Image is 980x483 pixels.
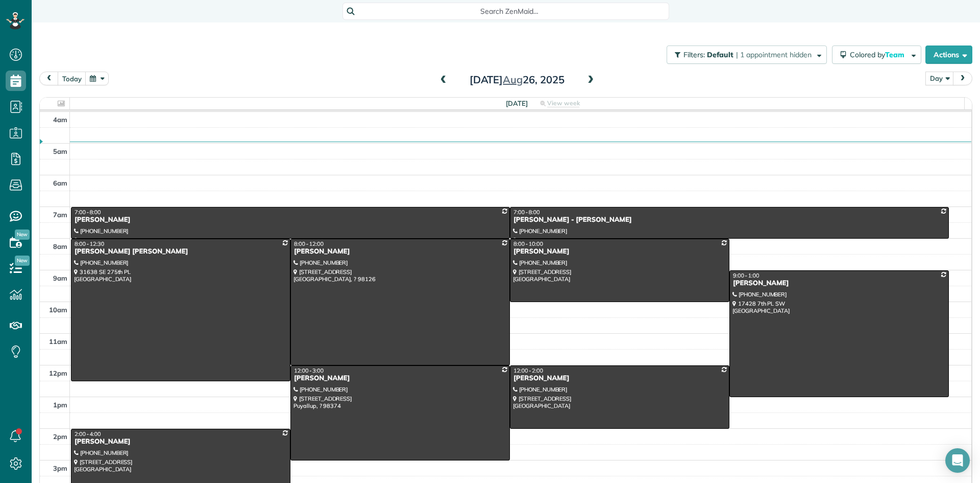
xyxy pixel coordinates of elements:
button: Colored byTeam [832,45,921,64]
div: [PERSON_NAME] [PERSON_NAME] [74,247,287,256]
span: 9:00 - 1:00 [733,272,759,279]
div: [PERSON_NAME] [293,374,507,383]
span: 12:00 - 2:00 [513,367,543,374]
div: [PERSON_NAME] - [PERSON_NAME] [513,216,946,224]
span: New [15,229,30,240]
span: Default [707,50,734,59]
span: 8:00 - 12:00 [294,240,324,247]
button: Day [925,72,954,85]
button: prev [39,72,59,85]
a: Filters: Default | 1 appointment hidden [661,45,827,64]
span: 12pm [49,369,67,377]
span: View week [547,99,580,107]
div: [PERSON_NAME] [732,279,946,288]
button: next [953,72,972,85]
span: 10am [49,306,67,314]
span: 7:00 - 8:00 [513,209,540,216]
span: Team [885,50,906,59]
span: 7:00 - 8:00 [75,209,101,216]
span: 4am [53,116,67,124]
div: Open Intercom Messenger [945,448,970,473]
div: [PERSON_NAME] [513,247,726,256]
span: 6am [53,179,67,187]
span: 1pm [53,401,67,409]
span: 8:00 - 10:00 [513,240,543,247]
button: Actions [925,45,972,64]
span: 3pm [53,464,67,472]
div: [PERSON_NAME] [74,216,507,224]
span: 8am [53,242,67,250]
span: [DATE] [506,99,528,107]
span: New [15,256,30,266]
span: Filters: [683,50,705,59]
button: today [58,72,86,85]
span: Colored by [850,50,908,59]
span: 12:00 - 3:00 [294,367,324,374]
span: 7am [53,211,67,219]
span: 2pm [53,432,67,441]
span: | 1 appointment hidden [736,50,812,59]
div: [PERSON_NAME] [74,438,287,446]
button: Filters: Default | 1 appointment hidden [667,45,827,64]
span: 8:00 - 12:30 [75,240,104,247]
span: 2:00 - 4:00 [75,430,101,438]
span: 5am [53,147,67,155]
span: Aug [503,73,523,86]
div: [PERSON_NAME] [513,374,726,383]
div: [PERSON_NAME] [293,247,507,256]
h2: [DATE] 26, 2025 [453,74,581,85]
span: 9am [53,274,67,282]
span: 11am [49,337,67,346]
